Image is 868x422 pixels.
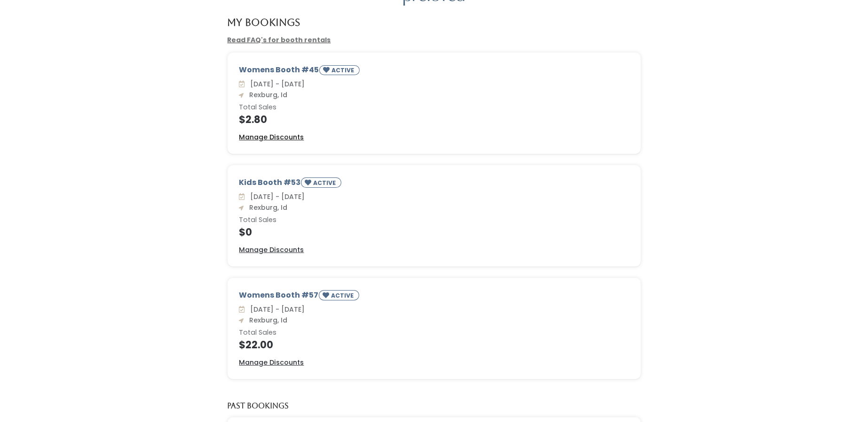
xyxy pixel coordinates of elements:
[239,104,629,111] h6: Total Sales
[246,203,288,212] span: Rexburg, Id
[239,216,629,224] h6: Total Sales
[239,339,629,350] h4: $22.00
[331,66,356,74] small: ACTIVE
[239,177,629,192] div: Kids Booth #53
[313,179,338,187] small: ACTIVE
[331,292,355,299] small: ACTIVE
[239,329,629,337] h6: Total Sales
[228,35,331,45] a: Read FAQ's for booth rentals
[239,132,304,142] a: Manage Discounts
[247,192,305,201] span: [DATE] - [DATE]
[246,90,288,100] span: Rexburg, Id
[239,290,629,304] div: Womens Booth #57
[247,79,305,89] span: [DATE] - [DATE]
[228,402,289,410] h5: Past Bookings
[239,358,304,368] a: Manage Discounts
[239,227,629,238] h4: $0
[247,305,305,314] span: [DATE] - [DATE]
[239,358,304,367] u: Manage Discounts
[239,114,629,125] h4: $2.80
[239,245,304,255] a: Manage Discounts
[228,17,300,28] h4: My Bookings
[239,245,304,254] u: Manage Discounts
[239,64,629,79] div: Womens Booth #45
[246,315,288,325] span: Rexburg, Id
